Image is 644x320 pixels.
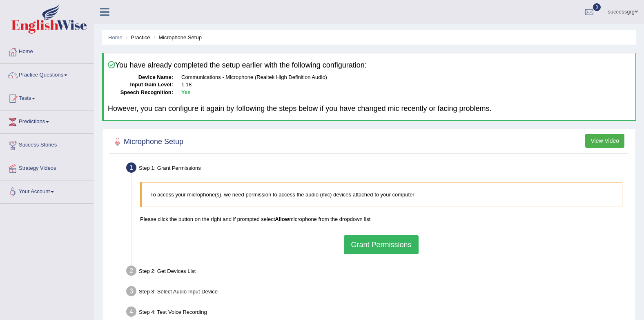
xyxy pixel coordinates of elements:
[0,110,94,131] a: Predictions
[0,157,94,178] a: Strategy Videos
[0,180,94,201] a: Your Account
[593,3,601,11] span: 0
[585,134,624,148] button: View Video
[181,89,190,95] b: Yes
[108,61,632,70] h4: You have already completed the setup earlier with the following configuration:
[108,105,632,113] h4: However, you can configure it again by following the steps below if you have changed mic recently...
[123,160,632,178] div: Step 1: Grant Permissions
[0,87,94,108] a: Tests
[108,74,173,81] dt: Device Name:
[108,81,173,89] dt: Input Gain Level:
[344,235,418,254] button: Grant Permissions
[0,134,94,154] a: Success Stories
[108,89,173,97] dt: Speech Recognition:
[123,284,632,302] div: Step 3: Select Audio Input Device
[0,41,94,61] a: Home
[124,34,150,41] li: Practice
[140,215,622,223] p: Please click the button on the right and if prompted select microphone from the dropdown list
[111,136,183,148] h2: Microphone Setup
[275,216,289,222] b: Allow
[150,191,614,198] p: To access your microphone(s), we need permission to access the audio (mic) devices attached to yo...
[152,34,202,41] li: Microphone Setup
[123,263,632,281] div: Step 2: Get Devices List
[181,81,632,89] dd: 1.18
[181,74,632,81] dd: Communications - Microphone (Realtek High Definition Audio)
[108,34,123,41] a: Home
[0,64,94,84] a: Practice Questions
